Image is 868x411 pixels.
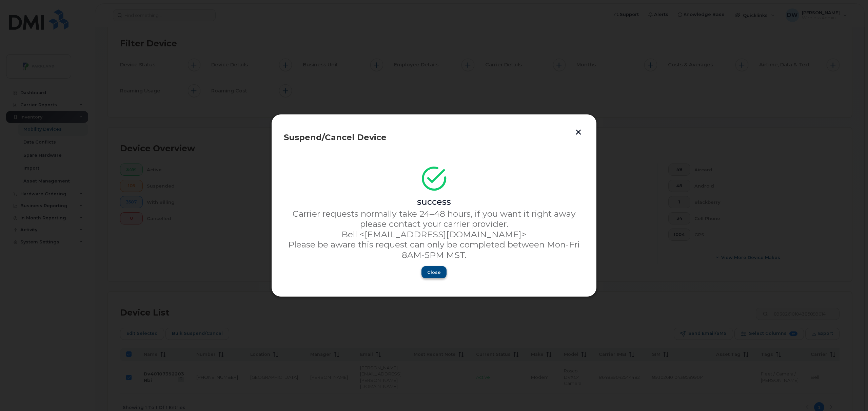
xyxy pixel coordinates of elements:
[284,239,584,260] p: Please be aware this request can only be completed between Mon-Fri 8AM-5PM MST.
[284,229,584,239] p: Bell <[EMAIL_ADDRESS][DOMAIN_NAME]>
[421,266,447,278] button: Close
[427,269,441,276] span: Close
[284,133,584,142] div: Suspend/Cancel Device
[284,197,584,207] div: success
[284,209,584,229] p: Carrier requests normally take 24–48 hours, if you want it right away please contact your carrier...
